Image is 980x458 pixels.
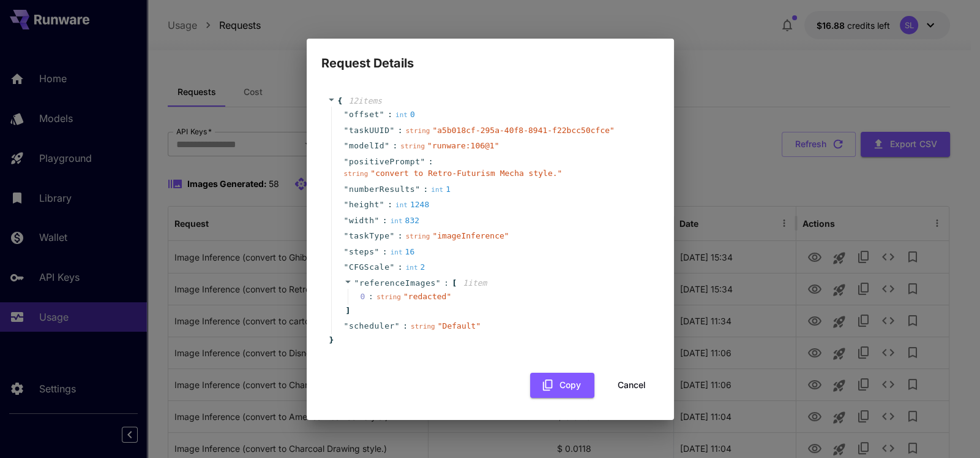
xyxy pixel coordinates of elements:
span: " a5b018cf-295a-40f8-8941-f22bcc50cfce " [432,126,614,135]
span: int [395,201,408,209]
button: Cancel [604,373,659,398]
span: referenceImages [359,278,436,288]
span: " [436,278,441,288]
button: Copy [530,373,594,398]
span: int [391,217,403,225]
span: 0 [361,291,377,303]
span: offset [349,109,380,121]
span: 1 item [463,278,487,288]
span: " Default " [438,321,481,330]
span: " [380,110,384,119]
div: 2 [406,261,425,273]
div: 0 [395,109,415,121]
span: " [344,110,349,119]
span: string [400,142,425,150]
span: numberResults [349,183,415,196]
span: " [389,126,394,135]
span: int [406,264,418,272]
span: int [395,111,408,119]
span: { [338,95,343,107]
span: " [420,157,425,166]
span: string [376,293,401,301]
span: string [411,323,435,330]
span: " [344,216,349,225]
span: " [344,126,349,135]
h2: Request Details [307,39,674,73]
span: " [374,216,379,225]
span: " [395,321,400,330]
div: 16 [391,246,415,258]
span: " [344,262,349,272]
span: " [389,262,394,272]
span: : [387,109,392,121]
span: " [380,200,384,209]
span: scheduler [349,320,395,332]
span: " [344,247,349,256]
span: } [327,334,334,346]
span: " [344,231,349,240]
span: string [344,170,368,178]
span: string [406,232,430,240]
div: 1248 [395,199,429,211]
span: int [431,186,443,194]
span: " [344,157,349,166]
span: " [384,141,389,150]
span: " [344,141,349,150]
span: steps [349,246,375,258]
span: height [349,199,380,211]
span: 12 item s [348,96,382,105]
span: " [389,231,394,240]
div: 832 [391,215,419,227]
span: : [428,156,433,168]
span: taskType [349,230,390,242]
span: " [344,321,349,330]
span: : [398,230,403,242]
span: string [406,127,430,135]
span: width [349,215,375,227]
span: : [398,261,403,273]
span: " [344,185,349,194]
span: : [392,140,397,152]
span: : [423,183,428,196]
div: 1 [431,183,451,196]
span: " [415,185,420,194]
span: " [374,247,379,256]
span: CFGScale [349,261,390,273]
span: [ [452,277,457,289]
span: int [391,248,403,256]
span: ] [344,305,351,317]
span: " [354,278,359,288]
span: " redacted " [403,292,451,301]
span: : [398,124,403,137]
span: modelId [349,140,384,152]
div: : [368,291,373,303]
span: " convert to Retro-Futurism Mecha style. " [370,169,562,178]
span: : [387,199,392,211]
span: positivePrompt [349,156,421,168]
span: : [383,215,387,227]
span: : [383,246,387,258]
span: taskUUID [349,124,390,137]
span: " [344,200,349,209]
span: : [403,320,408,332]
span: : [444,277,449,289]
span: " runware:106@1 " [427,141,499,150]
span: " imageInference " [432,231,509,240]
